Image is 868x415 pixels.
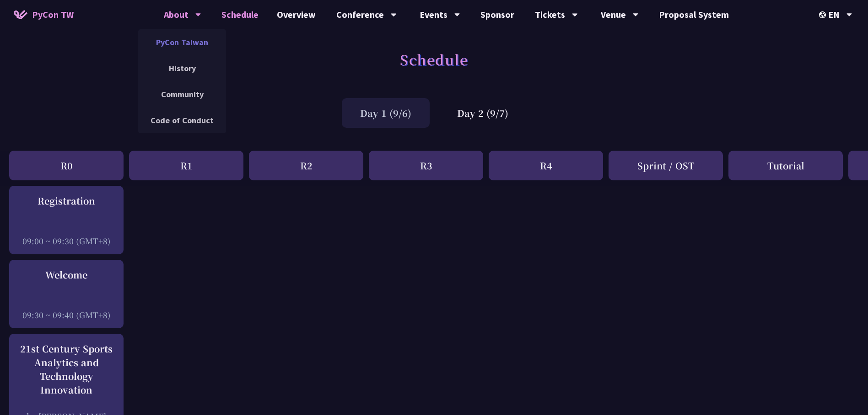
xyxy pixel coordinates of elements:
[9,151,124,180] div: R0
[439,98,527,128] div: Day 2 (9/7)
[138,32,226,53] a: PyCon Taiwan
[138,58,226,79] a: History
[342,98,430,128] div: Day 1 (9/6)
[728,151,843,180] div: Tutorial
[369,151,483,180] div: R3
[14,10,27,19] img: Home icon of PyCon TW 2025
[14,194,119,208] div: Registration
[819,11,828,18] img: Locale Icon
[138,110,226,131] a: Code of Conduct
[14,309,119,320] div: 09:30 ~ 09:40 (GMT+8)
[249,151,363,180] div: R2
[489,151,603,180] div: R4
[138,84,226,105] a: Community
[14,235,119,247] div: 09:00 ~ 09:30 (GMT+8)
[14,268,119,282] div: Welcome
[609,151,723,180] div: Sprint / OST
[129,151,243,180] div: R1
[400,46,468,73] h1: Schedule
[5,3,83,26] a: PyCon TW
[14,342,119,397] div: 21st Century Sports Analytics and Technology Innovation
[32,8,74,21] span: PyCon TW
